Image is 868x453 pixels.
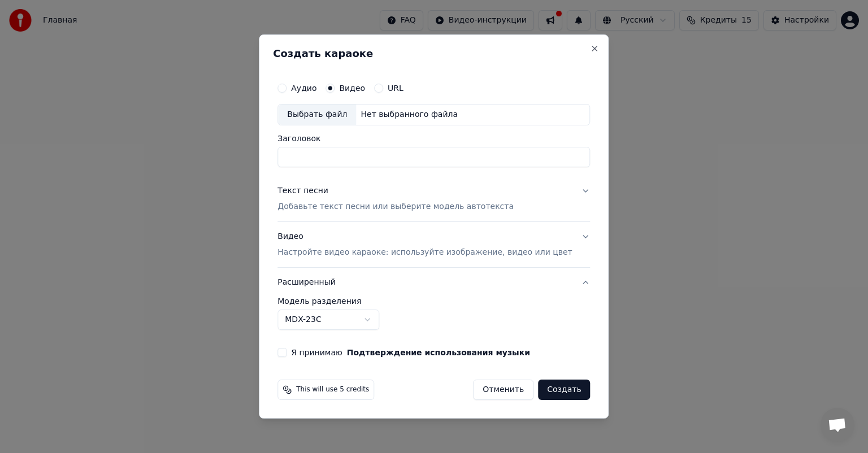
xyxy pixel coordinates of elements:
[277,268,590,297] button: Расширенный
[388,84,403,92] label: URL
[277,185,328,197] div: Текст песни
[277,231,572,258] div: Видео
[277,201,514,212] p: Добавьте текст песни или выберите модель автотекста
[296,385,369,394] span: This will use 5 credits
[277,222,590,267] button: ВидеоНастройте видео караоке: используйте изображение, видео или цвет
[278,104,356,125] div: Выбрать файл
[538,380,590,400] button: Создать
[277,176,590,221] button: Текст песниДобавьте текст песни или выберите модель автотекста
[347,349,530,356] button: Я принимаю
[277,247,572,258] p: Настройте видео караоке: используйте изображение, видео или цвет
[291,349,530,356] label: Я принимаю
[356,109,462,120] div: Нет выбранного файла
[277,297,590,339] div: Расширенный
[277,134,590,142] label: Заголовок
[339,84,365,92] label: Видео
[273,49,594,59] h2: Создать караоке
[291,84,316,92] label: Аудио
[473,380,533,400] button: Отменить
[277,297,590,305] label: Модель разделения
